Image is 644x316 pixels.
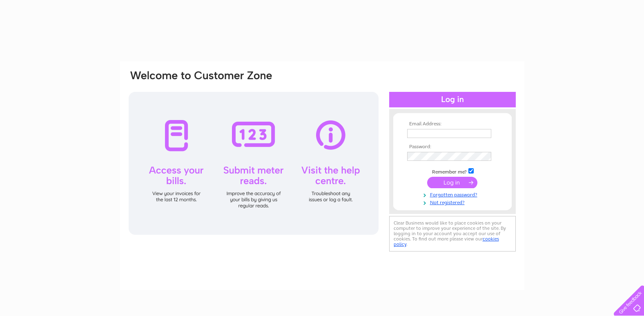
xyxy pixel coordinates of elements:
th: Email Address: [405,121,500,127]
th: Password: [405,144,500,150]
a: Not registered? [407,198,500,206]
a: Forgotten password? [407,190,500,198]
div: Clear Business would like to place cookies on your computer to improve your experience of the sit... [389,216,516,251]
td: Remember me? [405,167,500,175]
input: Submit [427,177,477,188]
a: cookies policy [394,236,499,247]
